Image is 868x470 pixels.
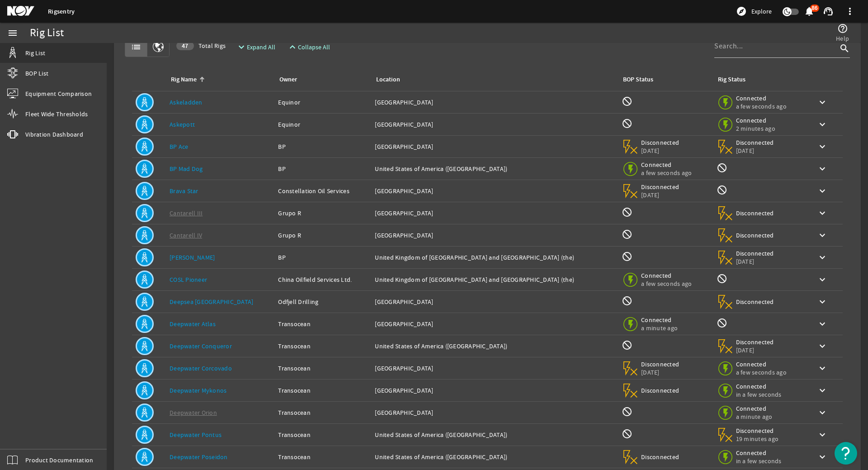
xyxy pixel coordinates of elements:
input: Search... [714,41,837,52]
div: Transocean [278,319,368,328]
span: Connected [736,404,774,413]
span: Disconnected [736,249,774,257]
mat-icon: keyboard_arrow_down [817,252,828,263]
span: Connected [641,271,692,280]
mat-icon: notifications [804,6,815,17]
div: Transocean [278,386,368,395]
span: Connected [736,94,787,102]
div: [GEOGRAPHIC_DATA] [375,209,614,218]
span: Disconnected [641,360,679,368]
div: [GEOGRAPHIC_DATA] [375,120,614,129]
a: [PERSON_NAME] [170,253,215,261]
mat-icon: expand_less [287,42,294,52]
span: Explore [751,7,772,16]
div: BP [278,253,368,262]
span: Connected [736,116,775,124]
div: [GEOGRAPHIC_DATA] [375,142,614,151]
span: Expand All [247,43,275,52]
span: a few seconds ago [641,169,692,177]
span: in a few seconds [736,457,782,465]
a: BP Mad Dog [170,165,203,173]
span: [DATE] [641,368,679,376]
span: 2 minutes ago [736,124,775,133]
div: BP [278,142,368,151]
mat-icon: Rig Monitoring not available for this rig [717,318,727,328]
div: Transocean [278,364,368,373]
div: Transocean [278,452,368,461]
span: Product Documentation [25,456,93,465]
span: [DATE] [736,346,774,354]
a: Deepwater Pontus [170,431,222,439]
span: Connected [736,360,787,368]
mat-icon: keyboard_arrow_down [817,97,828,108]
div: Rig Name [170,75,267,85]
span: Equipment Comparison [25,89,92,98]
button: Open Resource Center [835,442,857,465]
span: in a few seconds [736,390,782,399]
span: [DATE] [736,257,774,266]
a: Deepwater Corcovado [170,364,232,372]
mat-icon: BOP Monitoring not available for this rig [622,295,632,306]
div: United States of America ([GEOGRAPHIC_DATA]) [375,342,614,351]
button: more_vert [839,0,861,22]
a: Deepwater Conqueror [170,342,232,350]
mat-icon: help_outline [837,23,848,34]
div: Transocean [278,342,368,351]
mat-icon: BOP Monitoring not available for this rig [622,406,632,417]
button: Expand All [232,39,279,55]
mat-icon: keyboard_arrow_down [817,119,828,130]
mat-icon: BOP Monitoring not available for this rig [622,229,632,240]
mat-icon: BOP Monitoring not available for this rig [622,207,632,218]
mat-icon: expand_more [236,42,243,52]
span: Connected [736,449,782,457]
span: [DATE] [736,147,774,155]
mat-icon: keyboard_arrow_down [817,363,828,374]
span: a few seconds ago [641,280,692,288]
div: 47 [176,42,194,50]
mat-icon: keyboard_arrow_down [817,429,828,440]
span: Total Rigs [176,41,226,50]
div: [GEOGRAPHIC_DATA] [375,297,614,306]
a: Rigsentry [48,7,75,16]
span: [DATE] [641,191,679,199]
span: Vibration Dashboard [25,130,83,139]
mat-icon: BOP Monitoring not available for this rig [622,96,632,107]
span: Connected [641,161,692,169]
a: Deepwater Poseidon [170,453,228,461]
div: Transocean [278,408,368,417]
span: Disconnected [641,183,679,191]
span: Disconnected [641,138,679,147]
mat-icon: keyboard_arrow_down [817,185,828,196]
span: a minute ago [641,324,679,332]
span: Connected [641,316,679,324]
div: Equinor [278,120,368,129]
div: China Oilfield Services Ltd. [278,275,368,284]
mat-icon: keyboard_arrow_down [817,208,828,218]
div: [GEOGRAPHIC_DATA] [375,231,614,240]
div: Grupo R [278,231,368,240]
mat-icon: BOP Monitoring not available for this rig [622,340,632,351]
div: Owner [279,75,297,85]
span: Disconnected [736,338,774,346]
div: Constellation Oil Services [278,186,368,195]
div: Rig Status [718,75,745,85]
button: 86 [804,7,814,16]
span: Collapse All [298,43,330,52]
a: COSL Pioneer [170,275,207,284]
div: Equinor [278,98,368,107]
span: Fleet Wide Thresholds [25,109,88,119]
button: Collapse All [283,39,334,55]
mat-icon: keyboard_arrow_down [817,274,828,285]
div: United States of America ([GEOGRAPHIC_DATA]) [375,452,614,461]
span: a few seconds ago [736,368,787,376]
mat-icon: BOP Monitoring not available for this rig [622,118,632,129]
mat-icon: BOP Monitoring not available for this rig [622,251,632,262]
div: [GEOGRAPHIC_DATA] [375,408,614,417]
span: Disconnected [641,386,679,394]
div: Transocean [278,430,368,439]
mat-icon: vibration [7,129,18,140]
mat-icon: BOP Monitoring not available for this rig [622,428,632,439]
a: Askepott [170,120,195,128]
a: BP Ace [170,142,189,151]
div: [GEOGRAPHIC_DATA] [375,386,614,395]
